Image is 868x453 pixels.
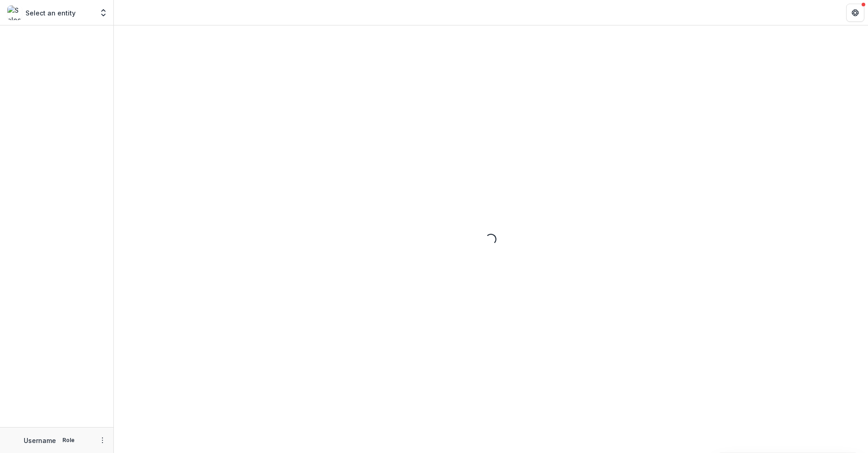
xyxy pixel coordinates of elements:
button: Open entity switcher [97,4,110,22]
img: Select an entity [7,5,22,20]
button: More [97,435,108,446]
p: Username [24,436,56,445]
p: Select an entity [26,8,76,18]
button: Get Help [846,4,864,22]
p: Role [60,436,77,444]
